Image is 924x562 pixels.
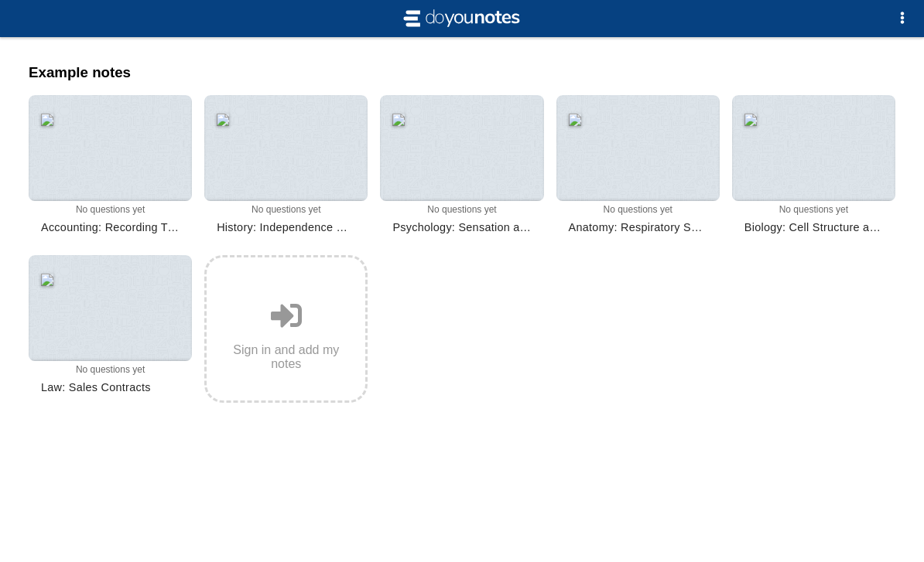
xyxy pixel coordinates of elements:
div: Law: Sales Contracts [35,375,186,400]
h3: Example notes [29,64,895,81]
div: History: Independence War of America [210,215,361,240]
button: Options [887,3,918,34]
span: No questions yet [779,204,848,215]
div: Anatomy: Respiratory System [563,215,714,240]
a: No questions yetAccounting: Recording Transactions [29,95,192,243]
span: No questions yet [76,364,145,375]
span: No questions yet [427,204,496,215]
a: No questions yetPsychology: Sensation and Perception [380,95,543,243]
span: Sign in and add my notes [219,343,353,371]
span: No questions yet [76,204,145,215]
img: svg+xml;base64,CiAgICAgIDxzdmcgdmlld0JveD0iLTIgLTIgMjAgNCIgeG1sbnM9Imh0dHA6Ly93d3cudzMub3JnLzIwMD... [400,6,524,31]
div: Psychology: Sensation and Perception [386,215,537,240]
span: No questions yet [604,204,672,215]
a: Sign in and add my notes [204,255,368,403]
a: No questions yetBiology: Cell Structure and Function [732,95,895,243]
a: No questions yetHistory: Independence War of America [204,95,368,243]
span: No questions yet [252,204,320,215]
a: No questions yetAnatomy: Respiratory System [556,95,720,243]
div: Biology: Cell Structure and Function [738,215,889,240]
a: No questions yetLaw: Sales Contracts [29,255,192,403]
div: Accounting: Recording Transactions [35,215,186,240]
